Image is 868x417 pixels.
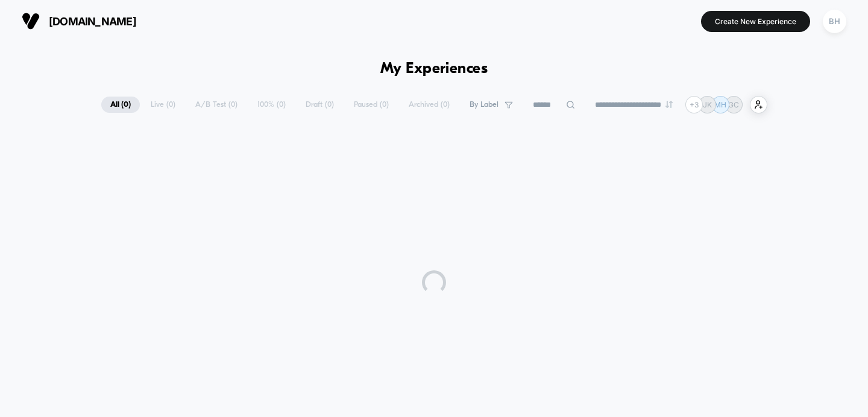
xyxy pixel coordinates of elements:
div: + 3 [685,96,703,113]
span: All ( 0 ) [101,97,140,113]
span: [DOMAIN_NAME] [49,15,136,28]
button: BH [819,9,850,34]
h1: My Experiences [380,60,488,78]
button: [DOMAIN_NAME] [18,11,140,31]
p: GC [728,100,739,109]
img: end [665,101,673,108]
button: Create New Experience [701,11,810,32]
p: JK [703,100,712,109]
p: MH [714,100,726,109]
span: By Label [470,100,498,109]
img: Visually logo [22,12,40,30]
div: BH [823,10,846,33]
